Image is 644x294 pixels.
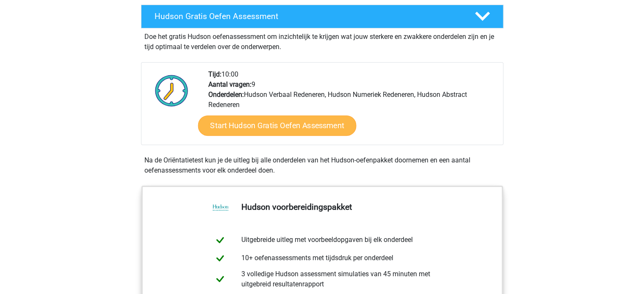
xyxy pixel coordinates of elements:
[138,5,507,28] a: Hudson Gratis Oefen Assessment
[208,70,221,78] b: Tijd:
[208,91,244,99] b: Onderdelen:
[150,69,193,112] img: Klok
[208,80,252,88] b: Aantal vragen:
[141,155,503,176] div: Na de Oriëntatietest kun je de uitleg bij alle onderdelen van het Hudson-oefenpakket doornemen en...
[202,69,503,145] div: 10:00 9 Hudson Verbaal Redeneren, Hudson Numeriek Redeneren, Hudson Abstract Redeneren
[141,28,503,52] div: Doe het gratis Hudson oefenassessment om inzichtelijk te krijgen wat jouw sterkere en zwakkere on...
[198,115,356,136] a: Start Hudson Gratis Oefen Assessment
[155,11,461,21] h4: Hudson Gratis Oefen Assessment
